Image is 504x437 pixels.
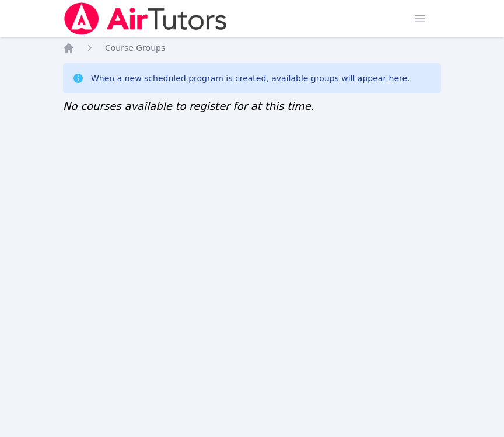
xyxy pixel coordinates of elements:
[63,100,314,112] span: No courses available to register for at this time.
[63,2,228,35] img: Air Tutors
[91,72,410,84] div: When a new scheduled program is created, available groups will appear here.
[63,42,441,54] nav: Breadcrumb
[105,42,165,54] a: Course Groups
[105,43,165,53] span: Course Groups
